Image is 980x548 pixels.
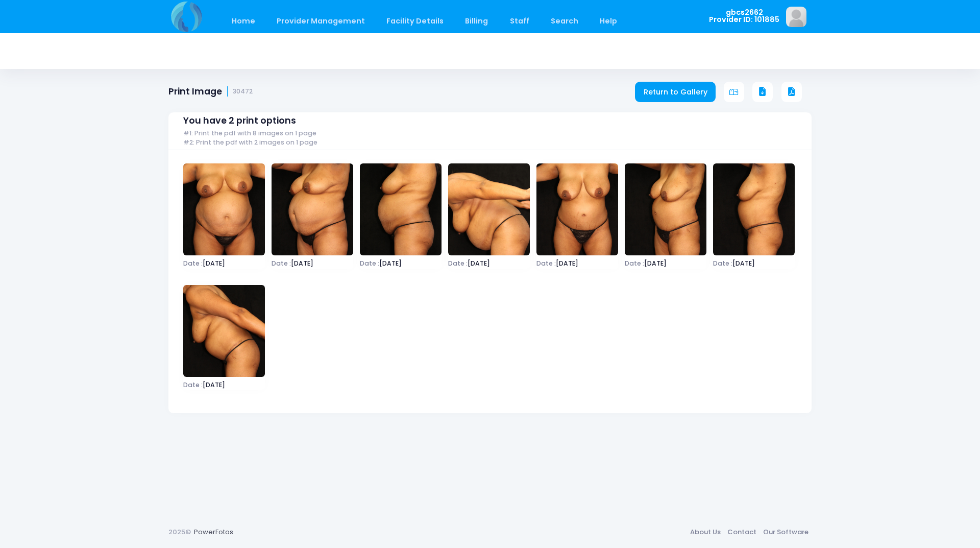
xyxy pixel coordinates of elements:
[713,163,795,255] img: image
[536,259,556,268] span: Date :
[272,260,353,267] span: [DATE]
[786,7,806,27] img: image
[687,523,724,541] a: About Us
[625,259,644,268] span: Date :
[635,82,716,102] a: Return to Gallery
[448,259,468,268] span: Date :
[183,130,316,137] span: #1: Print the pdf with 8 images on 1 page
[625,163,706,255] img: image
[194,527,233,537] a: PowerFotos
[183,259,203,268] span: Date :
[724,523,759,541] a: Contact
[759,523,812,541] a: Our Software
[183,260,265,267] span: [DATE]
[360,260,442,267] span: [DATE]
[360,163,442,255] img: image
[590,9,627,33] a: Help
[183,139,317,147] span: #2: Print the pdf with 2 images on 1 page
[233,88,253,96] small: 30472
[183,382,265,388] span: [DATE]
[709,9,779,23] span: gbcs2662 Provider ID: 101885
[183,285,265,377] img: image
[272,163,353,255] img: image
[266,9,375,33] a: Provider Management
[500,9,539,33] a: Staff
[536,260,618,267] span: [DATE]
[183,163,265,255] img: image
[183,380,203,389] span: Date :
[168,86,253,97] h1: Print Image
[222,9,265,33] a: Home
[541,9,588,33] a: Search
[713,259,732,268] span: Date :
[448,260,530,267] span: [DATE]
[377,9,454,33] a: Facility Details
[448,163,530,255] img: image
[455,9,498,33] a: Billing
[536,163,618,255] img: image
[713,260,795,267] span: [DATE]
[168,527,191,537] span: 2025©
[360,259,379,268] span: Date :
[183,115,296,126] span: You have 2 print options
[625,260,706,267] span: [DATE]
[272,259,291,268] span: Date :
